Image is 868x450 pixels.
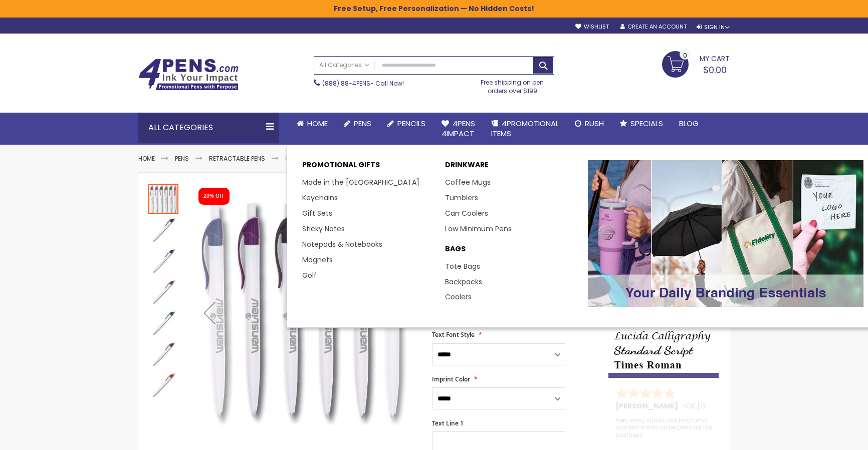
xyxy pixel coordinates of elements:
[608,281,719,378] img: font-personalization-examples
[445,193,478,203] a: Tumblers
[662,51,730,76] a: $0.00 0
[302,193,338,203] a: Keychains
[471,75,555,95] div: Free shipping on pen orders over $199
[615,417,713,438] div: Very easy site to use boyfriend wanted me to order pens for his business
[302,255,333,265] a: Magnets
[302,224,345,234] a: Sticky Notes
[148,277,178,307] img: Oak Pen
[148,338,179,369] div: Oak Pen
[615,401,682,411] span: [PERSON_NAME]
[302,239,382,249] a: Notepads & Notebooks
[285,155,309,163] li: Oak Pen
[445,292,472,302] a: Coolers
[445,224,512,234] a: Low Minimum Pens
[302,208,332,218] a: Gift Sets
[379,113,433,135] a: Pencils
[703,64,727,76] span: $0.00
[314,57,374,73] a: All Categories
[302,270,317,280] a: Golf
[175,154,189,163] a: Pens
[138,113,279,143] div: All Categories
[491,118,559,139] span: 4PROMOTIONAL ITEMS
[148,246,178,276] img: Oak Pen
[209,154,265,163] a: Retractable Pens
[148,215,178,245] img: Oak Pen
[336,113,379,135] a: Pens
[679,118,699,129] span: Blog
[697,401,771,411] span: [GEOGRAPHIC_DATA]
[697,24,730,31] div: Sign In
[433,113,483,145] a: 4Pens4impact
[148,245,179,276] div: Oak Pen
[322,79,370,88] a: (888) 88-4PENS
[432,330,475,339] span: Text Font Style
[442,118,475,139] span: 4Pens 4impact
[785,423,868,450] iframe: Google Customer Reviews
[148,370,178,400] img: Oak Pen
[432,375,470,383] span: Imprint Color
[445,244,578,259] a: BAGS
[445,277,482,287] a: Backpacks
[189,183,230,442] div: Previous
[138,59,239,91] img: 4Pens Custom Pens and Promotional Products
[620,23,687,31] a: Create an Account
[585,118,604,129] span: Rush
[319,61,369,69] span: All Categories
[148,276,179,307] div: Oak Pen
[683,51,687,60] span: 0
[397,118,425,129] span: Pencils
[445,177,491,187] a: Coffee Mugs
[686,401,696,411] span: OK
[575,23,609,31] a: Wishlist
[322,79,404,88] span: - Call Now!
[148,308,178,338] img: Oak Pen
[289,113,336,135] a: Home
[307,118,328,129] span: Home
[148,339,178,369] img: Oak Pen
[203,193,225,200] div: 20% OFF
[682,401,771,411] span: - ,
[445,208,488,218] a: Can Coolers
[302,177,419,187] a: Made in the [GEOGRAPHIC_DATA]
[148,183,179,214] div: Oak Pen
[612,113,671,135] a: Specials
[445,261,480,271] a: Tote Bags
[483,113,567,145] a: 4PROMOTIONALITEMS
[148,214,179,245] div: Oak Pen
[138,154,155,163] a: Home
[302,160,435,175] p: Promotional Gifts
[630,118,663,129] span: Specials
[148,369,178,400] div: Oak Pen
[445,160,578,175] a: DRINKWARE
[354,118,371,129] span: Pens
[671,113,707,135] a: Blog
[148,307,179,338] div: Oak Pen
[567,113,612,135] a: Rush
[432,419,464,427] span: Text Line 1
[588,160,863,307] img: Promotional-Pens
